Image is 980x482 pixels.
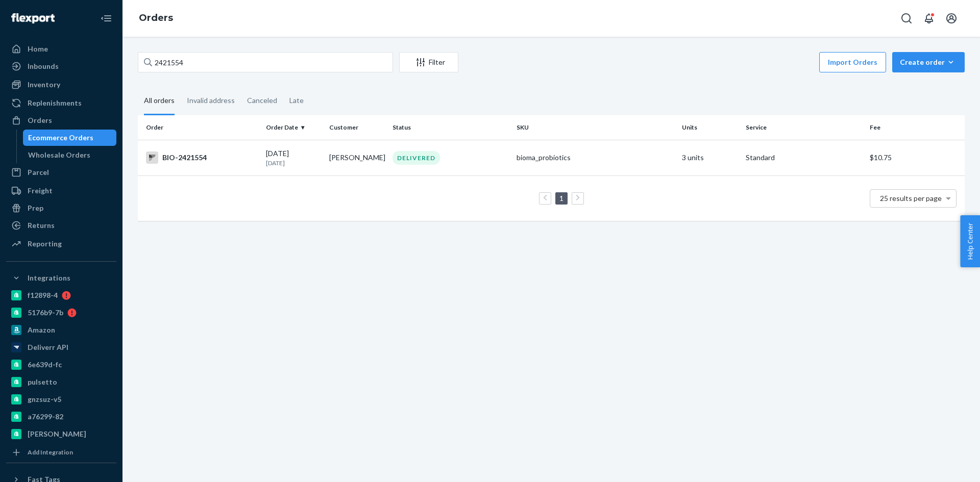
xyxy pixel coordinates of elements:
a: Page 1 is your current page [557,194,566,202]
button: Integrations [6,270,116,286]
td: [PERSON_NAME] [325,140,388,175]
div: Late [289,87,304,114]
div: Wholesale Orders [28,150,90,160]
ol: breadcrumbs [131,4,181,33]
div: Add Integration [28,448,73,456]
div: Orders [28,115,52,125]
a: pulsetto [6,374,116,390]
a: Orders [139,12,173,23]
div: [DATE] [266,148,321,167]
a: Home [6,41,116,57]
td: 3 units [678,140,741,175]
a: Reporting [6,236,116,252]
div: Invalid address [187,87,235,114]
a: Returns [6,217,116,234]
div: Create order [900,57,957,67]
td: $10.75 [866,140,965,175]
img: Flexport logo [11,13,55,23]
a: Orders [6,112,116,129]
div: Integrations [28,273,70,283]
p: [DATE] [266,159,321,167]
th: Order Date [262,115,325,140]
div: DELIVERED [393,151,440,165]
input: Search orders [138,52,393,72]
a: [PERSON_NAME] [6,426,116,442]
a: Wholesale Orders [23,147,117,163]
button: Open Search Box [896,8,917,29]
div: Deliverr API [28,342,68,352]
th: Service [742,115,866,140]
a: Ecommerce Orders [23,130,117,146]
button: Help Center [960,215,980,267]
div: Parcel [28,167,49,177]
div: pulsetto [28,377,57,387]
div: f12898-4 [28,290,58,300]
div: [PERSON_NAME] [28,429,86,439]
div: Customer [329,123,384,132]
th: Units [678,115,741,140]
div: Filter [400,57,458,67]
div: Replenishments [28,98,82,108]
div: Inbounds [28,61,59,71]
span: 25 results per page [880,194,942,202]
a: Amazon [6,322,116,338]
button: Import Orders [819,52,886,72]
th: Order [138,115,262,140]
a: gnzsuz-v5 [6,391,116,408]
a: Inventory [6,77,116,93]
p: Standard [746,153,862,163]
div: bioma_probiotics [517,153,674,163]
div: 5176b9-7b [28,308,63,318]
div: Reporting [28,239,62,249]
div: Prep [28,203,43,213]
a: Add Integration [6,446,116,459]
div: Home [28,44,48,54]
button: Open notifications [919,8,939,29]
div: Canceled [247,87,277,114]
th: SKU [512,115,678,140]
a: 6e639d-fc [6,357,116,373]
div: Returns [28,220,55,231]
a: Parcel [6,164,116,181]
a: f12898-4 [6,287,116,303]
th: Status [388,115,512,140]
a: Prep [6,200,116,216]
div: Ecommerce Orders [28,133,93,143]
div: All orders [144,87,175,115]
div: gnzsuz-v5 [28,394,61,404]
button: Close Navigation [96,8,116,29]
a: 5176b9-7b [6,305,116,321]
a: Replenishments [6,95,116,111]
div: a76299-82 [28,412,63,422]
a: a76299-82 [6,409,116,425]
div: Inventory [28,80,60,90]
a: Freight [6,183,116,199]
button: Create order [892,52,965,72]
button: Open account menu [941,8,962,29]
div: 6e639d-fc [28,360,62,370]
a: Inbounds [6,58,116,74]
div: Freight [28,186,53,196]
th: Fee [866,115,965,140]
div: BIO-2421554 [146,151,258,164]
button: Filter [399,52,458,72]
a: Deliverr API [6,339,116,356]
div: Amazon [28,325,55,335]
